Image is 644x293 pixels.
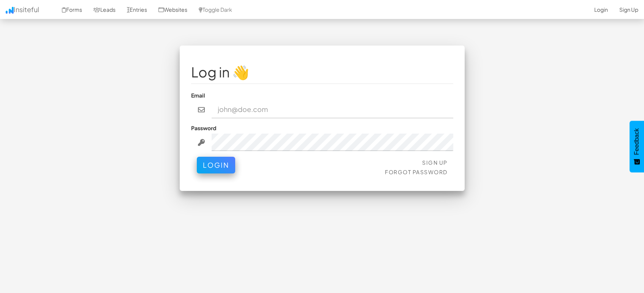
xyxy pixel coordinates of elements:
label: Password [191,124,216,132]
img: icon.png [6,7,14,14]
button: Login [197,157,235,173]
label: Email [191,91,205,99]
a: Sign Up [422,159,448,166]
button: Feedback - Show survey [630,121,644,172]
a: Forgot Password [385,169,448,175]
span: Feedback [633,128,640,155]
h1: Log in 👋 [191,65,453,80]
input: john@doe.com [212,101,453,118]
